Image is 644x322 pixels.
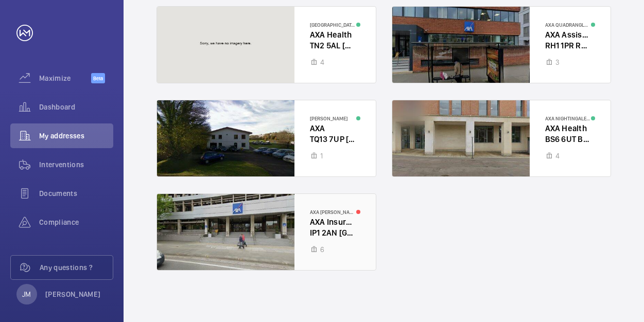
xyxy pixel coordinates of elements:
[45,289,101,299] p: [PERSON_NAME]
[40,262,113,273] span: Any questions ?
[39,159,113,170] span: Interventions
[91,73,105,83] span: Beta
[39,188,113,199] span: Documents
[39,217,113,227] span: Compliance
[39,131,113,141] span: My addresses
[39,102,113,112] span: Dashboard
[39,73,91,83] span: Maximize
[22,289,31,299] p: JM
